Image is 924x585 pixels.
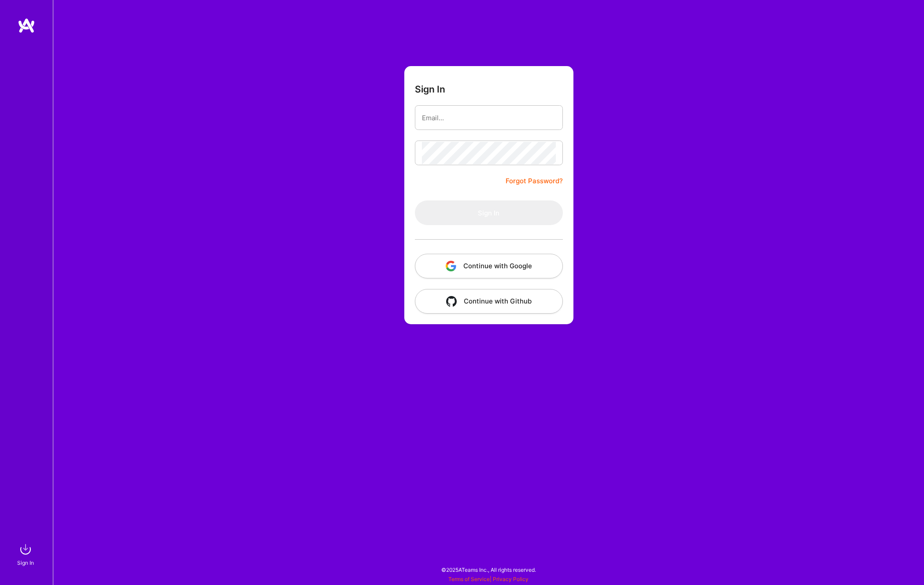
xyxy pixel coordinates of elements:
[415,200,563,225] button: Sign In
[448,576,490,582] a: Terms of Service
[17,541,34,558] img: sign in
[446,261,456,271] img: icon
[18,18,35,33] img: logo
[18,541,34,567] a: sign inSign In
[446,296,457,307] img: icon
[53,559,924,581] div: © 2025 ATeams Inc., All rights reserved.
[17,558,34,567] div: Sign In
[415,254,563,278] button: Continue with Google
[415,289,563,314] button: Continue with Github
[422,107,556,129] input: Email...
[415,84,445,95] h3: Sign In
[493,576,529,582] a: Privacy Policy
[448,576,529,582] span: |
[506,176,563,186] a: Forgot Password?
